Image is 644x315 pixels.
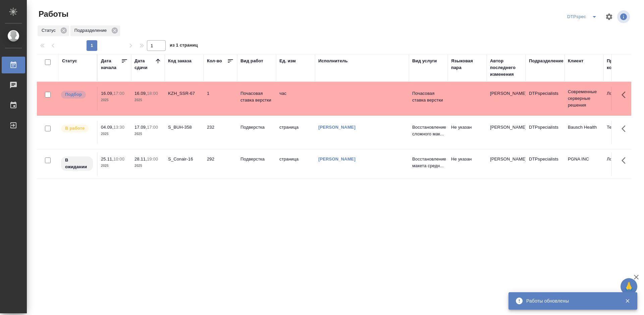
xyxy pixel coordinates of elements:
div: Исполнитель выполняет работу [60,124,94,133]
button: Здесь прячутся важные кнопки [618,87,634,103]
td: страница [276,152,315,176]
p: 04.09, [101,125,113,130]
div: S_BUH-358 [168,124,200,131]
p: В ожидании [65,157,89,170]
button: Здесь прячутся важные кнопки [618,152,634,169]
button: Здесь прячутся важные кнопки [618,121,634,137]
span: Посмотреть информацию [617,10,631,23]
td: Локализация [603,87,642,110]
p: Почасовая ставка верстки [412,90,444,104]
p: 19:00 [147,156,158,162]
p: Почасовая ставка верстки [240,90,273,104]
div: Дата сдачи [135,58,155,71]
td: Не указан [448,152,487,176]
p: 2025 [135,163,161,169]
p: Подразделение [74,27,109,34]
p: 2025 [101,97,128,104]
td: 232 [204,121,237,144]
p: Восстановление сложного мак... [412,124,444,137]
p: Подверстка [240,124,273,131]
td: [PERSON_NAME] [487,87,526,110]
p: 17.09, [135,125,147,130]
div: Статус [62,58,77,64]
p: 17:00 [147,125,158,130]
div: Статус [38,25,69,36]
span: 🙏 [623,279,635,294]
span: Настроить таблицу [601,9,617,25]
td: страница [276,121,315,144]
p: 13:30 [113,125,124,130]
div: Вид работ [240,58,263,64]
td: час [276,87,315,110]
td: DTPspecialists [526,152,565,176]
div: Можно подбирать исполнителей [60,90,94,99]
a: [PERSON_NAME] [318,125,356,130]
div: Подразделение [70,25,120,36]
button: Закрыть [621,298,634,304]
div: Кол-во [207,58,222,64]
td: 1 [204,87,237,110]
p: Bausch Health [568,124,600,131]
td: DTPspecialists [526,87,565,110]
p: Подверстка [240,156,273,163]
td: DTPspecialists [526,121,565,144]
td: Технический [603,121,642,144]
div: Исполнитель [318,58,348,64]
div: Исполнитель назначен, приступать к работе пока рано [60,156,94,172]
div: Клиент [568,58,583,64]
p: 2025 [101,131,128,137]
div: Языковая пара [451,58,483,71]
p: 28.11, [135,156,147,162]
p: Подбор [65,91,82,98]
td: Локализация [603,152,642,176]
a: [PERSON_NAME] [318,156,356,162]
div: Вид услуги [412,58,437,64]
button: 🙏 [621,278,637,295]
p: 17:00 [113,91,124,96]
p: В работе [65,125,85,132]
p: 25.11, [101,156,113,162]
p: 16.09, [135,91,147,96]
p: PGNA INC [568,156,600,163]
p: Современные серверные решения [568,88,600,109]
div: Автор последнего изменения [490,58,522,78]
td: Не указан [448,121,487,144]
p: 16.09, [101,91,113,96]
span: из 1 страниц [170,41,198,51]
p: 10:00 [113,156,124,162]
p: 2025 [135,97,161,104]
div: split button [566,11,601,22]
p: Статус [42,27,58,34]
div: S_Conair-16 [168,156,200,163]
p: Восстановление макета средн... [412,156,444,169]
td: 292 [204,152,237,176]
td: [PERSON_NAME] [487,121,526,144]
div: Дата начала [101,58,121,71]
div: Работы обновлены [526,298,615,304]
td: [PERSON_NAME] [487,152,526,176]
p: 2025 [101,163,128,169]
p: 2025 [135,131,161,137]
div: Ед. изм [279,58,296,64]
div: Код заказа [168,58,192,64]
div: KZH_SSR-67 [168,90,200,97]
span: Работы [37,9,68,19]
p: 18:00 [147,91,158,96]
div: Подразделение [529,58,563,64]
div: Проектная команда [607,58,639,71]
